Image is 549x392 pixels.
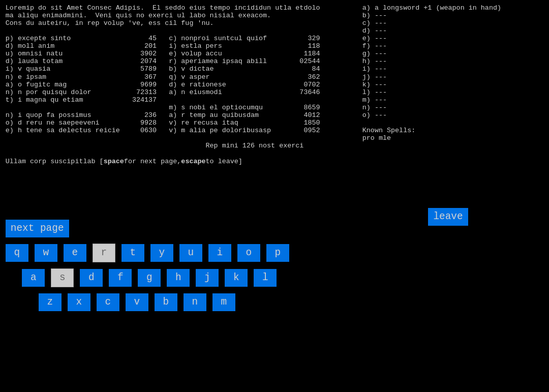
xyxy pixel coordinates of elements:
[6,244,28,262] input: q
[362,4,543,122] stats: a) a longsword +1 (weapon in hand) b) --- c) --- d) --- e) --- f) --- g) --- h) --- i) --- j) ---...
[254,269,277,287] input: l
[179,244,202,262] input: u
[126,293,148,311] input: v
[64,244,86,262] input: e
[109,269,132,287] input: f
[266,244,289,262] input: p
[68,293,90,311] input: x
[155,293,177,311] input: b
[6,4,351,200] larn: Loremip do sit Amet Consec Adipis. El seddo eius tempo incididun utla etdolo ma aliqu enimadmini....
[184,293,206,311] input: n
[237,244,260,262] input: o
[138,269,161,287] input: g
[35,244,57,262] input: w
[80,269,103,287] input: d
[6,220,69,237] input: next page
[167,269,190,287] input: h
[104,158,124,165] b: space
[121,244,144,262] input: t
[428,208,468,226] input: leave
[150,244,173,262] input: y
[212,293,235,311] input: m
[22,269,45,287] input: a
[196,269,219,287] input: j
[181,158,205,165] b: escape
[225,269,248,287] input: k
[208,244,231,262] input: i
[39,293,62,311] input: z
[97,293,119,311] input: c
